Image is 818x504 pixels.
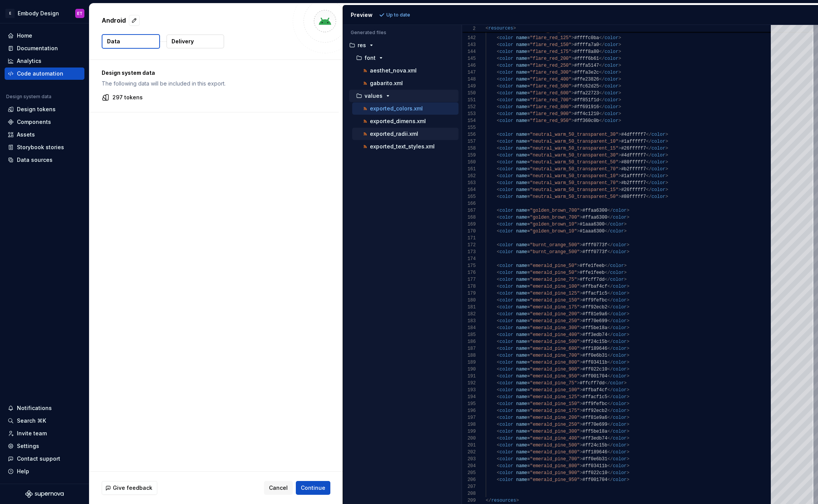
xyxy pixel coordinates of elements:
[527,42,530,48] span: =
[574,97,599,103] span: #ff851f1d
[496,63,499,68] span: <
[516,132,527,137] span: name
[571,56,574,61] span: >
[5,141,84,153] a: Storybook stories
[530,173,618,179] span: "neutral_warm_50_transparent_10"
[5,453,84,465] button: Contact support
[646,160,651,165] span: </
[496,111,499,117] span: <
[496,49,499,54] span: <
[370,105,423,112] p: exported_colors.xml
[17,118,51,126] div: Components
[571,97,574,103] span: >
[530,118,571,124] span: "flare_red_950"
[530,91,571,96] span: "flare_red_600"
[604,97,618,103] span: color
[496,35,499,41] span: <
[530,139,618,144] span: "neutral_warm_50_transparent_10"
[462,104,476,110] div: 152
[516,146,527,151] span: name
[500,63,513,68] span: color
[618,160,621,165] span: >
[618,77,621,82] span: >
[574,70,599,75] span: #fffa3e2c
[17,131,35,138] div: Assets
[604,42,618,48] span: color
[574,84,599,89] span: #ffc62d25
[516,63,527,68] span: name
[269,484,288,492] span: Cancel
[500,173,513,179] span: color
[462,97,476,104] div: 151
[604,35,618,41] span: color
[5,415,84,427] button: Search ⌘K
[462,62,476,69] div: 146
[500,118,513,124] span: color
[496,91,499,96] span: <
[516,56,527,61] span: name
[651,173,665,179] span: color
[25,490,64,498] a: Supernova Logo
[462,166,476,173] div: 161
[530,77,571,82] span: "flare_red_400"
[604,111,618,117] span: color
[17,455,60,463] div: Contact support
[5,427,84,440] a: Invite team
[5,68,84,80] a: Code automation
[530,56,571,61] span: "flare_red_200"
[500,153,513,158] span: color
[352,66,458,75] button: aesthet_nova.xml
[500,49,513,54] span: color
[462,145,476,152] div: 158
[513,26,516,31] span: >
[599,42,604,48] span: </
[527,49,530,54] span: =
[527,160,530,165] span: =
[351,30,454,36] p: Generated files
[571,91,574,96] span: >
[618,104,621,110] span: >
[527,91,530,96] span: =
[571,63,574,68] span: >
[102,69,327,77] p: Design system data
[646,139,651,144] span: </
[496,166,499,172] span: <
[618,118,621,124] span: >
[516,70,527,75] span: name
[496,132,499,137] span: <
[364,93,383,99] p: values
[599,111,604,117] span: </
[530,63,571,68] span: "flare_red_250"
[17,430,47,437] div: Invite team
[574,63,599,68] span: #fffa5147
[500,84,513,89] span: color
[599,77,604,82] span: </
[621,153,646,158] span: #4dfffff7
[574,111,599,117] span: #ff4c1210
[488,26,513,31] span: resources
[574,49,599,54] span: #ffff8a80
[516,77,527,82] span: name
[486,26,488,31] span: <
[2,5,87,21] button: EEmbody DesignET
[571,70,574,75] span: >
[462,173,476,180] div: 162
[621,146,646,151] span: #26fffff7
[500,160,513,165] span: color
[530,132,618,137] span: "neutral_warm_50_transparent_30"
[530,146,618,151] span: "neutral_warm_50_transparent_15"
[17,156,53,164] div: Data sources
[527,111,530,117] span: =
[370,80,403,86] p: gabarito.xml
[5,55,84,67] a: Analytics
[6,94,51,100] div: Design system data
[665,173,668,179] span: >
[17,32,32,40] div: Home
[500,70,513,75] span: color
[618,70,621,75] span: >
[496,153,499,158] span: <
[651,132,665,137] span: color
[604,118,618,124] span: color
[352,117,458,125] button: exported_dimens.xml
[618,146,621,151] span: >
